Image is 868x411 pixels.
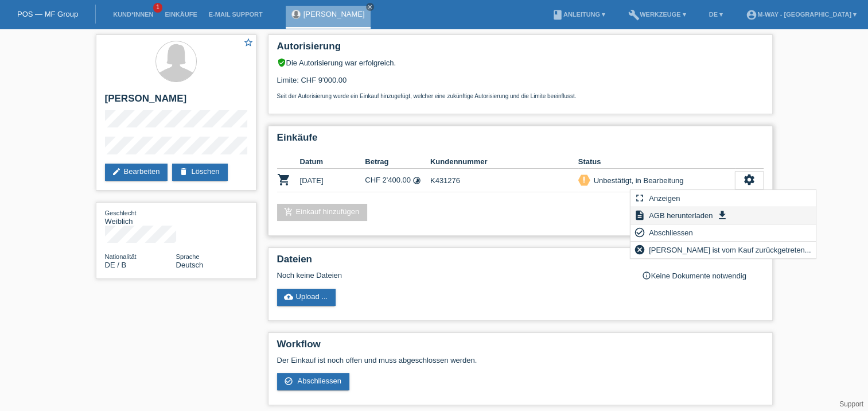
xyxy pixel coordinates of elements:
span: Abschliessen [297,377,341,385]
span: Geschlecht [105,210,137,216]
div: Weiblich [105,208,176,226]
i: priority_high [580,176,588,184]
i: settings [743,173,756,186]
div: Keine Dokumente notwendig [642,271,764,280]
span: Anzeigen [647,191,682,205]
div: Die Autorisierung war erfolgreich. [277,58,764,67]
a: DE ▾ [703,11,729,18]
a: editBearbeiten [105,164,168,181]
a: close [366,3,374,11]
h2: Workflow [277,339,764,356]
span: AGB herunterladen [647,208,714,222]
td: K431276 [430,169,578,192]
a: POS — MF Group [17,10,78,18]
td: [DATE] [300,169,365,192]
h2: Dateien [277,254,764,271]
h2: [PERSON_NAME] [105,93,247,110]
span: Deutsch [176,261,204,269]
span: Nationalität [105,253,137,260]
a: Support [839,400,863,408]
p: Seit der Autorisierung wurde ein Einkauf hinzugefügt, welcher eine zukünftige Autorisierung und d... [277,93,764,99]
div: Noch keine Dateien [277,271,628,280]
span: Sprache [176,253,200,260]
a: buildWerkzeuge ▾ [622,11,692,18]
i: edit [112,167,121,176]
i: Fixe Raten (24 Raten) [412,176,421,185]
a: Kund*innen [107,11,159,18]
a: account_circlem-way - [GEOGRAPHIC_DATA] ▾ [740,11,862,18]
h2: Einkäufe [277,132,764,149]
i: POSP00026835 [277,173,291,187]
a: bookAnleitung ▾ [546,11,611,18]
i: book [552,9,563,21]
i: add_shopping_cart [284,207,293,216]
span: Abschliessen [647,226,695,239]
th: Kundennummer [430,155,578,169]
span: Deutschland / B / 19.07.2023 [105,261,127,269]
i: check_circle_outline [284,377,293,386]
a: [PERSON_NAME] [303,10,365,18]
th: Datum [300,155,365,169]
th: Status [578,155,735,169]
i: fullscreen [633,192,645,204]
span: 1 [153,3,162,13]
i: description [633,210,645,221]
div: Unbestätigt, in Bearbeitung [590,175,684,187]
a: Einkäufe [159,11,203,18]
th: Betrag [365,155,430,169]
i: close [367,4,373,10]
a: cloud_uploadUpload ... [277,289,336,306]
i: cloud_upload [284,292,293,301]
a: star_border [243,37,254,49]
div: Limite: CHF 9'000.00 [277,67,764,99]
p: Der Einkauf ist noch offen und muss abgeschlossen werden. [277,356,764,365]
i: verified_user [277,58,286,67]
i: star_border [243,37,254,48]
h2: Autorisierung [277,41,764,58]
i: get_app [717,210,728,221]
a: E-Mail Support [203,11,268,18]
i: check_circle_outline [633,227,645,238]
a: deleteLöschen [172,164,227,181]
td: CHF 2'400.00 [365,169,430,192]
a: check_circle_outline Abschliessen [277,373,350,390]
i: info_outline [642,271,651,280]
i: delete [179,167,188,176]
i: account_circle [746,9,757,21]
i: build [628,9,640,21]
a: add_shopping_cartEinkauf hinzufügen [277,204,368,221]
